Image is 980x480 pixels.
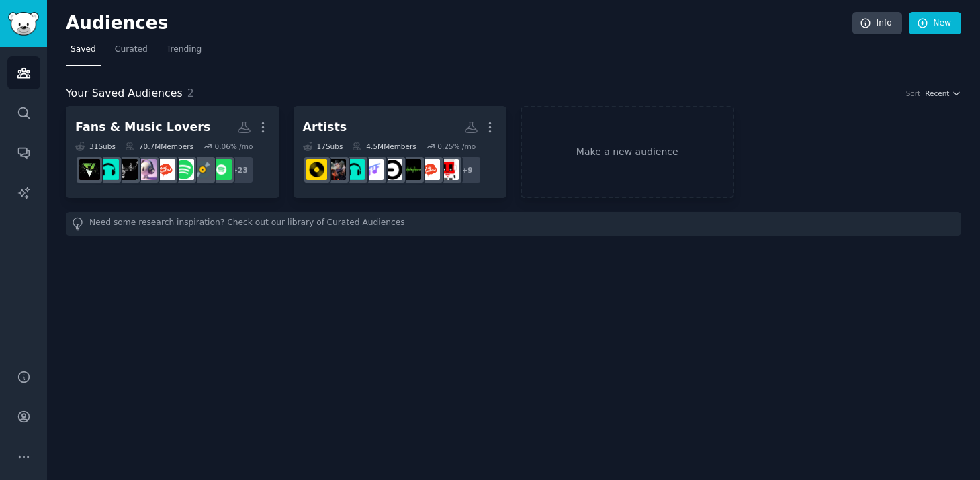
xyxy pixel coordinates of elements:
button: Recent [925,89,961,98]
div: Artists [303,119,347,136]
span: 2 [187,87,194,99]
img: ukdrill [325,159,346,180]
img: truespotify [173,159,194,180]
img: MusicFeedback [154,159,175,180]
img: WeAreTheMusicMakers [400,159,421,180]
img: veld [79,159,100,180]
img: shareyourmusic [98,159,119,180]
div: 17 Sub s [303,142,343,151]
img: independentmusic [438,159,459,180]
img: shareyourmusic [344,159,365,180]
div: 0.25 % /mo [437,142,476,151]
img: spotify [211,159,232,180]
div: Sort [906,89,921,98]
a: Make a new audience [521,106,734,198]
a: Info [852,12,902,35]
div: + 9 [453,156,482,184]
a: Trending [162,39,206,66]
div: 31 Sub s [75,142,116,151]
h2: Audiences [66,13,852,34]
span: Recent [925,89,949,98]
img: MusicPromotion [192,159,213,180]
a: New [909,12,961,35]
div: + 23 [226,156,254,184]
span: Your Saved Audiences [66,85,183,102]
div: Fans & Music Lovers [75,119,210,136]
div: Need some research inspiration? Check out our library of [66,212,961,236]
img: IndieMusicFeedback [363,159,384,180]
span: Saved [71,44,96,56]
span: Curated [115,44,148,56]
div: 70.7M Members [125,142,193,151]
div: 0.06 % /mo [214,142,253,151]
a: Fans & Music Lovers31Subs70.7MMembers0.06% /mo+23spotifyMusicPromotiontruespotifyMusicFeedbackMus... [66,106,279,198]
img: listentothis [117,159,138,180]
a: Curated Audiences [327,217,405,231]
img: recordlabels [306,159,327,180]
a: Artists17Subs4.5MMembers0.25% /mo+9independentmusicMusicFeedbackWeAreTheMusicMakersPromoteMyMusic... [294,106,507,198]
a: Saved [66,39,101,66]
span: Trending [167,44,202,56]
a: Curated [110,39,152,66]
img: MusicFeedback [419,159,440,180]
img: GummySearch logo [8,12,39,36]
img: PromoteMyMusic [382,159,402,180]
div: 4.5M Members [352,142,416,151]
img: Music [136,159,157,180]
